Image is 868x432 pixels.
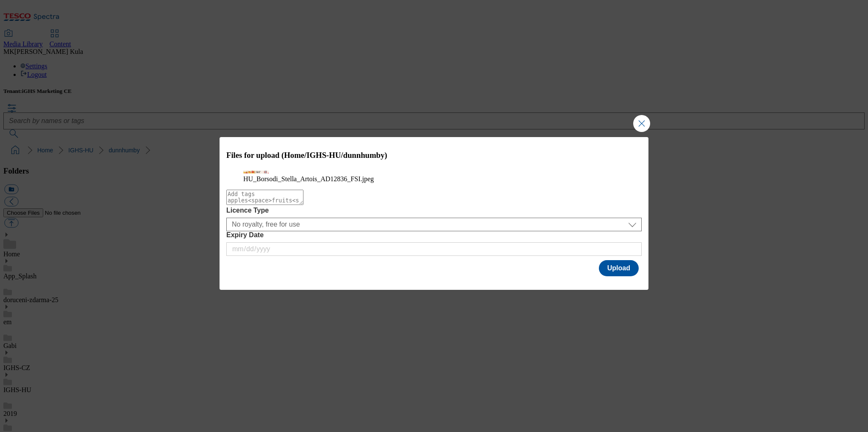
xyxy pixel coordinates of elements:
[599,260,639,276] button: Upload
[226,207,642,214] label: Licence Type
[220,137,648,290] div: Modal
[633,115,650,132] button: Close Modal
[243,171,269,174] img: preview
[226,231,642,239] label: Expiry Date
[226,151,642,160] h3: Files for upload (Home/IGHS-HU/dunnhumby)
[243,175,625,183] figcaption: HU_Borsodi_Stella_Artois_AD12836_FSI.jpeg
